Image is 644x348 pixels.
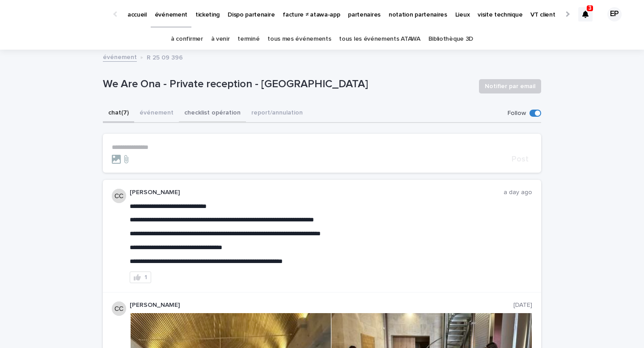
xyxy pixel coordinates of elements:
p: We Are Ona - Private reception - [GEOGRAPHIC_DATA] [103,78,472,91]
a: événement [103,51,137,62]
div: 1 [144,274,147,280]
a: terminé [237,29,259,50]
span: Notifier par email [485,82,535,91]
img: Ls34BcGeRexTGTNfXpUC [18,5,105,23]
a: à venir [211,29,230,50]
button: chat (7) [103,104,134,123]
a: tous les événements ATAWA [339,29,420,50]
p: Follow [508,110,526,117]
div: 3 [578,7,593,21]
button: checklist opération [179,104,246,123]
a: à confirmer [171,29,203,50]
button: Notifier par email [479,79,541,93]
button: événement [134,104,179,123]
div: EP [607,7,622,21]
p: [PERSON_NAME] [130,189,504,196]
span: Post [512,155,529,163]
a: tous mes événements [267,29,331,50]
a: Bibliothèque 3D [428,29,473,50]
p: [DATE] [513,301,532,309]
p: [PERSON_NAME] [130,301,513,309]
button: Post [508,155,532,163]
p: a day ago [504,189,532,196]
button: 1 [130,272,151,283]
button: report/annulation [246,104,308,123]
p: 3 [589,5,592,11]
p: R 25 09 396 [147,52,183,62]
